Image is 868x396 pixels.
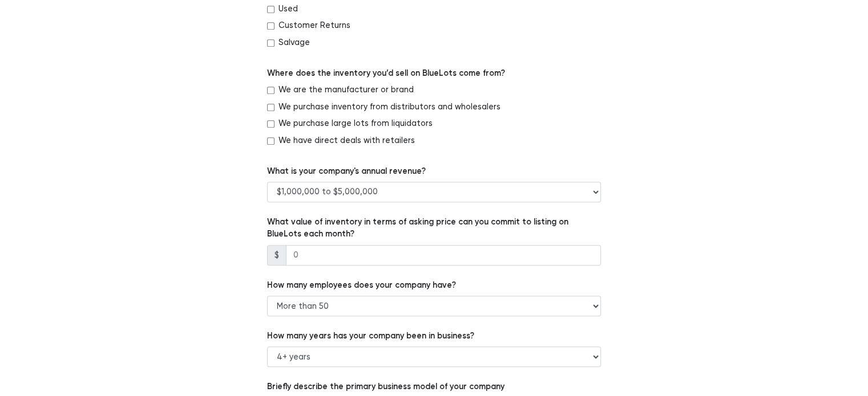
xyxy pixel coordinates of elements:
input: Salvage [267,39,274,47]
input: We are the manufacturer or brand [267,87,274,94]
input: 0 [286,245,601,266]
label: We purchase inventory from distributors and wholesalers [278,101,500,113]
label: We are the manufacturer or brand [278,84,414,96]
input: We purchase large lots from liquidators [267,120,274,128]
label: Customer Returns [278,19,350,32]
label: How many years has your company been in business? [267,330,474,342]
label: We purchase large lots from liquidators [278,117,433,130]
label: What value of inventory in terms of asking price can you commit to listing on BlueLots each month? [267,216,601,240]
input: We purchase inventory from distributors and wholesalers [267,104,274,111]
label: Used [278,3,298,15]
input: Used [267,6,274,13]
label: Where does the inventory you’d sell on BlueLots come from? [267,67,505,80]
label: How many employees does your company have? [267,279,456,292]
input: We have direct deals with retailers [267,137,274,145]
input: Customer Returns [267,22,274,30]
span: $ [267,245,286,266]
label: Briefly describe the primary business model of your company [267,381,504,393]
label: Salvage [278,36,310,49]
label: What is your company's annual revenue? [267,165,426,178]
label: We have direct deals with retailers [278,134,415,147]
